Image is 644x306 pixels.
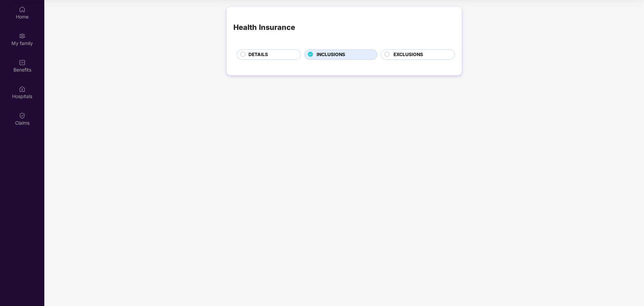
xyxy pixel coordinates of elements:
[317,51,345,58] span: INCLUSIONS
[248,51,268,58] span: DETAILS
[394,51,423,58] span: EXCLUSIONS
[19,86,26,92] img: svg+xml;base64,PHN2ZyBpZD0iSG9zcGl0YWxzIiB4bWxucz0iaHR0cDovL3d3dy53My5vcmcvMjAwMC9zdmciIHdpZHRoPS...
[19,6,26,13] img: svg+xml;base64,PHN2ZyBpZD0iSG9tZSIgeG1sbnM9Imh0dHA6Ly93d3cudzMub3JnLzIwMDAvc3ZnIiB3aWR0aD0iMjAiIG...
[19,112,26,119] img: svg+xml;base64,PHN2ZyBpZD0iQ2xhaW0iIHhtbG5zPSJodHRwOi8vd3d3LnczLm9yZy8yMDAwL3N2ZyIgd2lkdGg9IjIwIi...
[233,21,295,33] div: Health Insurance
[19,33,26,39] img: svg+xml;base64,PHN2ZyB3aWR0aD0iMjAiIGhlaWdodD0iMjAiIHZpZXdCb3g9IjAgMCAyMCAyMCIgZmlsbD0ibm9uZSIgeG...
[19,59,26,66] img: svg+xml;base64,PHN2ZyBpZD0iQmVuZWZpdHMiIHhtbG5zPSJodHRwOi8vd3d3LnczLm9yZy8yMDAwL3N2ZyIgd2lkdGg9Ij...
